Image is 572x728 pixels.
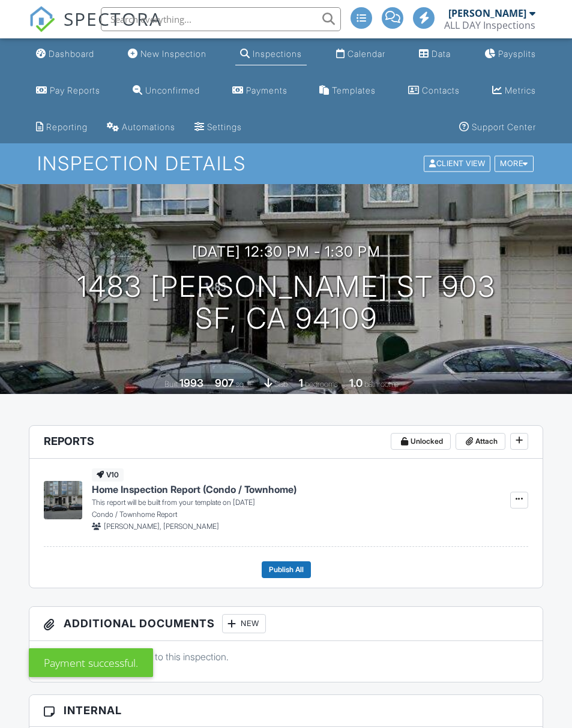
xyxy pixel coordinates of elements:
[274,380,288,389] span: slab
[403,80,465,102] a: Contacts
[253,49,302,59] div: Inspections
[29,648,153,677] div: Payment successful.
[332,85,376,95] div: Templates
[422,85,460,95] div: Contacts
[448,7,526,19] div: [PERSON_NAME]
[31,80,105,102] a: Pay Reports
[432,49,451,59] div: Data
[128,80,205,102] a: Unconfirmed
[50,85,100,95] div: Pay Reports
[495,156,534,172] div: More
[414,43,456,65] a: Data
[222,614,266,633] div: New
[480,43,541,65] a: Paysplits
[472,122,536,132] div: Support Center
[454,116,541,139] a: Support Center
[122,122,175,132] div: Automations
[192,243,381,260] h3: [DATE] 12:30 pm - 1:30 pm
[31,116,92,139] a: Reporting
[246,85,288,95] div: Payments
[145,85,200,95] div: Unconfirmed
[164,380,178,389] span: Built
[64,6,162,31] span: SPECTORA
[236,380,253,389] span: sq. ft.
[349,377,363,389] div: 1.0
[227,80,292,102] a: Payments
[505,85,536,95] div: Metrics
[29,695,543,726] h3: Internal
[49,49,94,59] div: Dashboard
[305,380,338,389] span: bedrooms
[299,377,303,389] div: 1
[37,153,535,174] h1: Inspection Details
[207,122,242,132] div: Settings
[315,80,381,102] a: Templates
[487,80,541,102] a: Metrics
[29,6,55,32] img: The Best Home Inspection Software - Spectora
[331,43,390,65] a: Calendar
[29,16,162,41] a: SPECTORA
[190,116,247,139] a: Settings
[77,271,496,335] h1: 1483 [PERSON_NAME] St 903 SF, CA 94109
[123,43,211,65] a: New Inspection
[498,49,536,59] div: Paysplits
[348,49,385,59] div: Calendar
[102,116,180,139] a: Automations (Advanced)
[29,607,543,641] h3: Additional Documents
[31,43,99,65] a: Dashboard
[140,49,206,59] div: New Inspection
[364,380,399,389] span: bathrooms
[101,7,341,31] input: Search everything...
[46,122,88,132] div: Reporting
[423,158,493,167] a: Client View
[179,377,203,389] div: 1993
[444,19,535,31] div: ALL DAY Inspections
[215,377,234,389] div: 907
[235,43,307,65] a: Inspections
[424,156,490,172] div: Client View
